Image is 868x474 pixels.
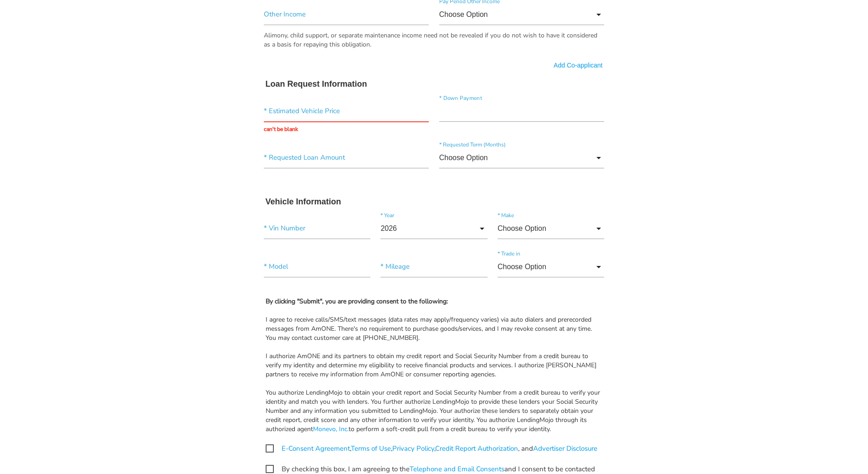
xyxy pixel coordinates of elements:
[266,297,448,306] b: By clicking "Submit", you are providing consent to the following:
[266,388,603,434] div: You authorize LendingMojo to obtain your credit report and Social Security Number from a credit b...
[392,444,434,453] a: Privacy Policy
[351,444,391,453] a: Terms of Use
[533,444,597,453] a: Advertiser Disclosure
[266,197,603,207] h3: Vehicle Information
[435,444,518,453] a: Credit Report Authorization
[266,443,597,454] span: , , , , and
[282,444,350,453] a: E-Consent Agreement
[313,425,349,433] a: Monevo, Inc.
[266,315,603,343] div: I agree to receive calls/SMS/text messages (data rates may apply/frequency varies) via auto diale...
[266,352,603,379] div: I authorize AmONE and its partners to obtain my credit report and Social Security Number from a c...
[266,79,603,89] h3: Loan Request Information
[264,31,605,49] div: Alimony, child support, or separate maintenance income need not be revealed if you do not wish to...
[554,61,602,70] a: Add Co-applicant
[410,464,504,474] a: Telephone and Email Consents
